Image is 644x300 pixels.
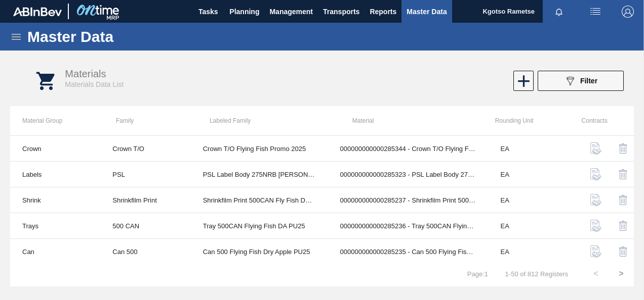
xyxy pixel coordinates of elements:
span: Filter [580,77,597,85]
td: Crown [10,136,100,162]
img: contract-icon [590,245,602,258]
td: Shrinkfilm Print 500CAN Fly Fish DA PU25 [191,187,328,213]
span: 1 - 50 of 812 Registers [503,270,568,278]
div: Disable Material [611,214,634,238]
td: Labels [10,162,100,187]
button: delete-icon [611,188,635,212]
div: Search Material Contracts [584,188,606,212]
button: contract-icon [584,162,608,186]
h1: Master Data [27,31,207,42]
div: Disable Material [611,162,634,186]
button: delete-icon [611,214,635,238]
td: Shrinkfilm Print [100,187,190,213]
button: contract-icon [584,188,608,212]
td: EA [489,213,579,239]
span: Materials [65,68,106,79]
td: Can 500 Flying Fish Dry Apple PU25 [191,239,328,265]
button: contract-icon [584,214,608,238]
img: delete-icon [617,168,629,180]
td: 500 CAN [100,213,190,239]
td: 000000000000285323 - PSL Label Body 275NRB [PERSON_NAME] [PERSON_NAME] PU25 [328,162,489,187]
td: EA [489,162,579,187]
td: 000000000000285344 - Crown T/O Flying Fish Promo 2025 [328,136,489,162]
td: 000000000000285237 - Shrinkfilm Print 500CAN Fly Fish DA PU25 [328,187,489,213]
div: Disable Material [611,188,634,212]
td: EA [489,187,579,213]
img: delete-icon [617,220,629,232]
img: contract-icon [590,168,602,180]
button: > [609,261,634,286]
img: TNhmsLtSVTkK8tSr43FrP2fwEKptu5GPRR3wAAAABJRU5ErkJggg== [13,7,62,16]
td: 000000000000285236 - Tray 500CAN Flying Fish DA PU25 [328,213,489,239]
div: Enable Material [512,71,533,91]
img: delete-icon [617,245,629,258]
th: Family [104,106,197,135]
span: Page : 1 [467,270,488,278]
div: Search Material Contracts [584,162,606,186]
th: Material [340,106,483,135]
img: contract-icon [590,194,602,206]
td: Crown T/O Flying Fish Promo 2025 [191,136,328,162]
th: Labeled Family [197,106,340,135]
td: PSL [100,162,190,187]
td: Shrink [10,187,100,213]
td: EA [489,239,579,265]
div: Disable Material [611,239,634,264]
img: contract-icon [590,142,602,155]
img: delete-icon [617,142,629,155]
img: Logout [622,6,634,18]
div: Search Material Contracts [584,214,606,238]
td: Trays [10,213,100,239]
span: Transports [323,6,359,18]
span: Tasks [197,6,219,18]
span: Management [269,6,313,18]
div: Search Material Contracts [584,136,606,161]
div: Search Material Contracts [584,239,606,264]
td: Tray 500CAN Flying Fish DA PU25 [191,213,328,239]
button: Filter [538,71,624,91]
th: Rounding Unit [483,106,577,135]
span: Reports [370,6,396,18]
td: Can 500 [100,239,190,265]
button: < [583,261,609,286]
td: Can [10,239,100,265]
button: Notifications [543,5,575,19]
img: contract-icon [590,220,602,232]
button: contract-icon [584,239,608,264]
span: Master Data [407,6,447,18]
th: Contracts [577,106,606,135]
img: userActions [589,6,601,18]
img: delete-icon [617,194,629,206]
div: Disable Material [611,136,634,161]
td: EA [489,136,579,162]
td: Crown T/O [100,136,190,162]
span: Planning [229,6,259,18]
td: 000000000000285235 - Can 500 Flying Fish Dry Apple PU25 [328,239,489,265]
button: delete-icon [611,136,635,161]
th: Material Group [10,106,104,135]
button: delete-icon [611,239,635,264]
div: Filter Material [533,71,629,91]
td: PSL Label Body 275NRB [PERSON_NAME] [PERSON_NAME] PU25 [191,162,328,187]
span: Materials Data List [65,80,124,88]
button: contract-icon [584,136,608,161]
button: delete-icon [611,162,635,186]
